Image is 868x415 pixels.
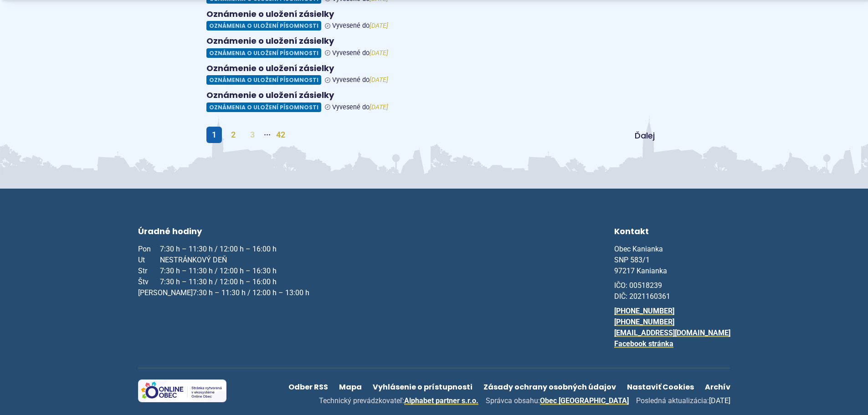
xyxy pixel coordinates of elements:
img: Projekt Online Obec [138,379,226,402]
a: Mapa [334,379,367,395]
h3: Úradné hodiny [138,225,309,240]
h4: Oznámenie o uložení zásielky [206,36,662,46]
a: Oznámenie o uložení zásielky Oznámenia o uložení písomnosti Vyvesené do[DATE] [206,90,662,112]
a: 42 [271,127,291,143]
span: 1 [206,127,222,143]
span: Obec Kanianka SNP 583/1 97217 Kanianka [614,245,667,275]
a: Nastaviť Cookies [621,379,699,395]
a: Vyhlásenie o prístupnosti [367,379,478,395]
p: Technický prevádzkovateľ: Správca obsahu: Posledná aktualizácia: [288,395,730,407]
a: 2 [226,127,241,143]
a: Zásady ochrany osobných údajov [478,379,621,395]
a: Alphabet partner s.r.o. [404,396,478,405]
p: IČO: 00518239 DIČ: 2021160361 [614,280,730,302]
a: Ďalej [627,128,662,144]
span: Štv [138,277,160,287]
a: Oznámenie o uložení zásielky Oznámenia o uložení písomnosti Vyvesené do[DATE] [206,36,662,58]
span: Pon [138,244,160,255]
a: Odber RSS [283,379,334,395]
a: Oznámenie o uložení zásielky Oznámenia o uložení písomnosti Vyvesené do[DATE] [206,63,662,85]
h4: Oznámenie o uložení zásielky [206,63,662,74]
span: [PERSON_NAME] [138,287,193,298]
a: [PHONE_NUMBER] [614,307,674,315]
h4: Oznámenie o uložení zásielky [206,9,662,20]
a: Facebook stránka [614,339,673,348]
a: Obec [GEOGRAPHIC_DATA] [540,396,629,405]
h3: Kontakt [614,225,730,240]
a: Archív [699,379,736,395]
span: Ďalej [635,130,655,141]
a: 3 [245,127,260,143]
h4: Oznámenie o uložení zásielky [206,90,662,101]
a: Oznámenie o uložení zásielky Oznámenia o uložení písomnosti Vyvesené do[DATE] [206,9,662,31]
span: Str [138,266,160,277]
span: Ut [138,255,160,266]
a: [EMAIL_ADDRESS][DOMAIN_NAME] [614,328,730,337]
span: [DATE] [709,396,730,405]
span: ··· [264,127,271,143]
p: 7:30 h – 11:30 h / 12:00 h – 16:00 h NESTRÁNKOVÝ DEŇ 7:30 h – 11:30 h / 12:00 h – 16:30 h 7:30 h ... [138,244,309,298]
a: [PHONE_NUMBER] [614,318,674,326]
